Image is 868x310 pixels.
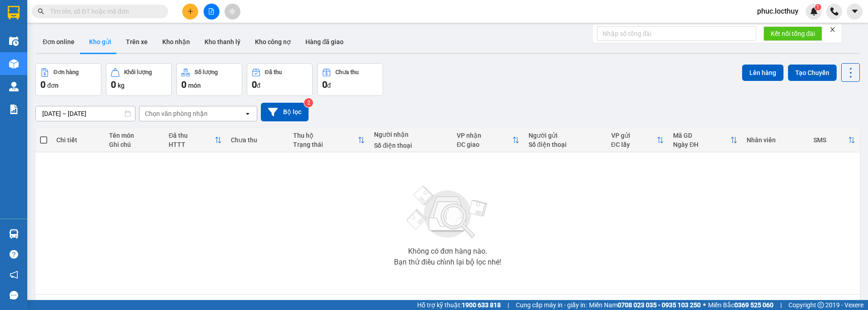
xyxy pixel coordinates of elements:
[851,7,859,15] span: caret-down
[589,300,701,310] span: Miền Nam
[335,69,359,75] div: Chưa thu
[106,63,172,96] button: Khối lượng0kg
[298,31,351,53] button: Hàng đã giao
[452,128,524,152] th: Toggle SortBy
[597,26,756,41] input: Nhập số tổng đài
[224,4,240,20] button: aim
[673,141,730,148] div: Ngày ĐH
[847,4,863,20] button: caret-down
[181,79,186,90] span: 0
[82,31,119,53] button: Kho gửi
[187,8,194,15] span: plus
[417,300,501,310] span: Hỗ trợ kỹ thuật:
[9,59,19,69] img: warehouse-icon
[40,79,45,90] span: 0
[529,132,602,139] div: Người gửi
[668,128,742,152] th: Toggle SortBy
[611,132,657,139] div: VP gửi
[9,229,19,239] img: warehouse-icon
[327,82,331,89] span: đ
[322,79,327,90] span: 0
[155,31,197,53] button: Kho nhận
[38,8,44,15] span: search
[10,270,18,279] span: notification
[54,69,79,75] div: Đơn hàng
[780,300,782,310] span: |
[119,31,155,53] button: Trên xe
[771,29,815,39] span: Kết nối tổng đài
[257,82,260,89] span: đ
[176,63,242,96] button: Số lượng0món
[56,136,100,144] div: Chi tiết
[374,131,448,138] div: Người nhận
[118,82,125,89] span: kg
[10,250,18,259] span: question-circle
[788,65,837,81] button: Tạo Chuyến
[109,141,160,148] div: Ghi chú
[708,300,773,310] span: Miền Bắc
[816,4,819,10] span: 1
[408,248,487,255] div: Không có đơn hàng nào.
[9,36,19,46] img: warehouse-icon
[204,4,219,20] button: file-add
[35,63,101,96] button: Đơn hàng0đơn
[197,31,248,53] button: Kho thanh lý
[402,180,493,244] img: svg+xml;base64,PHN2ZyBjbGFzcz0ibGlzdC1wbHVnX19zdmciIHhtbG5zPSJodHRwOi8vd3d3LnczLm9yZy8yMDAwL3N2Zy...
[231,136,284,144] div: Chưa thu
[265,69,282,75] div: Đã thu
[815,4,821,10] sup: 1
[188,82,201,89] span: món
[124,69,152,75] div: Khối lượng
[607,128,669,152] th: Toggle SortBy
[611,141,657,148] div: ĐC lấy
[229,8,235,15] span: aim
[304,98,313,107] sup: 2
[10,291,18,300] span: message
[111,79,116,90] span: 0
[810,7,818,15] img: icon-new-feature
[164,128,226,152] th: Toggle SortBy
[293,141,358,148] div: Trạng thái
[9,105,19,114] img: solution-icon
[289,128,370,152] th: Toggle SortBy
[734,301,773,309] strong: 0369 525 060
[195,69,218,75] div: Số lượng
[248,31,298,53] button: Kho công nợ
[830,7,838,15] img: phone-icon
[394,259,501,266] div: Bạn thử điều chỉnh lại bộ lọc nhé!
[50,6,157,16] input: Tìm tên, số ĐT hoặc mã đơn
[182,4,198,20] button: plus
[457,141,512,148] div: ĐC giao
[36,106,135,121] input: Select a date range.
[247,63,313,96] button: Đã thu0đ
[673,132,730,139] div: Mã GD
[317,63,383,96] button: Chưa thu0đ
[747,136,804,144] div: Nhân viên
[261,103,309,121] button: Bộ lọc
[35,31,82,53] button: Đơn online
[457,132,512,139] div: VP nhận
[618,301,701,309] strong: 0708 023 035 - 0935 103 250
[703,303,706,307] span: ⚪️
[208,8,215,15] span: file-add
[516,300,587,310] span: Cung cấp máy in - giấy in:
[750,5,806,17] span: phuc.locthuy
[763,26,822,41] button: Kết nối tổng đài
[818,302,824,308] span: copyright
[829,26,836,33] span: close
[244,110,251,117] svg: open
[529,141,602,148] div: Số điện thoại
[809,128,860,152] th: Toggle SortBy
[109,132,160,139] div: Tên món
[813,136,848,144] div: SMS
[374,142,448,149] div: Số điện thoại
[462,301,501,309] strong: 1900 633 818
[9,82,19,91] img: warehouse-icon
[47,82,59,89] span: đơn
[169,132,215,139] div: Đã thu
[8,6,20,20] img: logo-vxr
[508,300,509,310] span: |
[742,65,783,81] button: Lên hàng
[293,132,358,139] div: Thu hộ
[169,141,215,148] div: HTTT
